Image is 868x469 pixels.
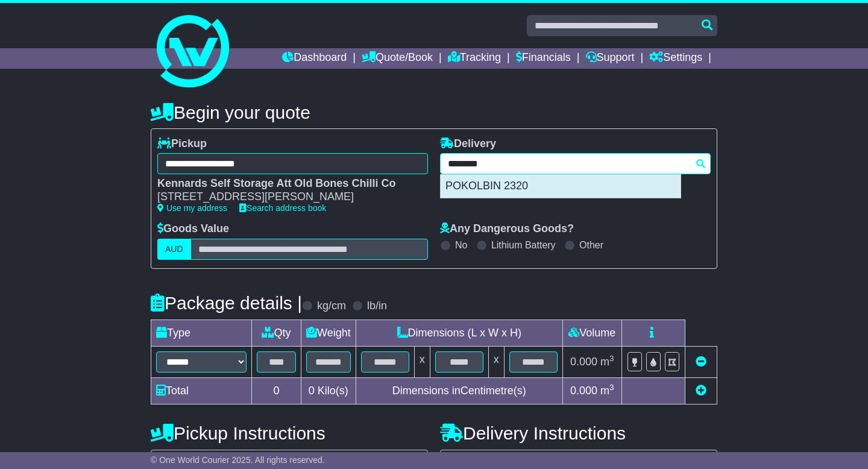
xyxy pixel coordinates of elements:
[516,48,571,69] a: Financials
[356,377,562,404] td: Dimensions in Centimetre(s)
[414,346,430,377] td: x
[151,102,717,122] h4: Begin your quote
[696,385,706,397] a: Add new item
[367,300,387,313] label: lb/in
[586,48,635,69] a: Support
[440,153,711,174] typeahead: Please provide city
[282,48,347,69] a: Dashboard
[356,319,562,346] td: Dimensions (L x W x H)
[491,239,556,251] label: Lithium Battery
[317,300,346,313] label: kg/cm
[239,203,326,213] a: Search address book
[455,239,467,251] label: No
[600,356,614,368] span: m
[440,423,717,443] h4: Delivery Instructions
[440,137,496,151] label: Delivery
[252,377,301,404] td: 0
[157,239,191,260] label: AUD
[488,346,504,377] td: x
[151,377,252,404] td: Total
[157,177,416,190] div: Kennards Self Storage Att Old Bones Chilli Co
[151,319,252,346] td: Type
[600,385,614,397] span: m
[309,385,315,397] span: 0
[151,423,428,443] h4: Pickup Instructions
[562,319,621,346] td: Volume
[362,48,433,69] a: Quote/Book
[157,222,229,236] label: Goods Value
[157,190,416,204] div: [STREET_ADDRESS][PERSON_NAME]
[157,203,227,213] a: Use my address
[301,319,356,346] td: Weight
[448,48,501,69] a: Tracking
[570,385,597,397] span: 0.000
[157,137,207,151] label: Pickup
[570,356,597,368] span: 0.000
[151,293,302,313] h4: Package details |
[609,354,614,363] sup: 3
[579,239,603,251] label: Other
[696,356,706,368] a: Remove this item
[440,222,574,236] label: Any Dangerous Goods?
[252,319,301,346] td: Qty
[301,377,356,404] td: Kilo(s)
[441,175,681,198] div: POKOLBIN 2320
[609,383,614,392] sup: 3
[649,48,702,69] a: Settings
[151,455,325,465] span: © One World Courier 2025. All rights reserved.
